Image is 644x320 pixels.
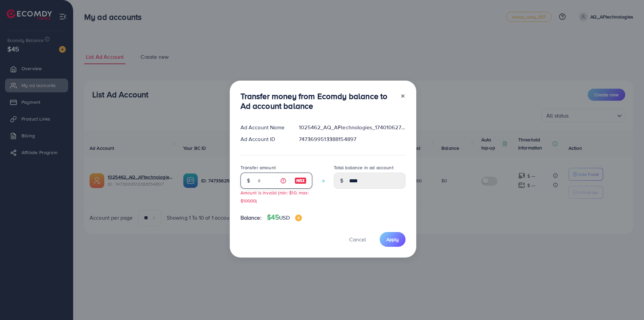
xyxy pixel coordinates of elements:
div: Ad Account Name [235,124,294,131]
img: image [294,177,307,185]
div: 1025462_AQ_AFtechnologies_1740106272252 [293,124,411,131]
iframe: Chat [615,290,639,315]
span: Balance: [240,214,262,222]
button: Cancel [341,232,374,246]
button: Apply [380,232,406,246]
span: Apply [386,236,399,243]
small: Amount is invalid (min: $10, max: $10000) [240,189,309,203]
span: Cancel [349,236,366,243]
div: 7473699513388154897 [293,135,411,143]
h4: $45 [267,213,302,222]
span: USD [279,214,289,221]
label: Transfer amount [240,164,276,171]
img: image [295,215,302,221]
h3: Transfer money from Ecomdy balance to Ad account balance [240,91,395,111]
label: Total balance in ad account [334,164,393,171]
div: Ad Account ID [235,135,294,143]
